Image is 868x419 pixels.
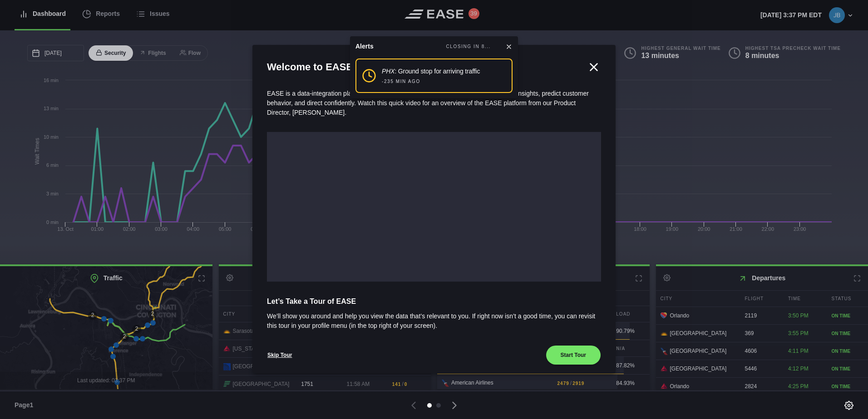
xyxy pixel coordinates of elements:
button: Start Tour [546,345,601,365]
h2: Welcome to EASE! [267,59,587,74]
div: CLOSING IN 8... [446,43,491,50]
span: We’ll show you around and help you view the data that’s relevant to you. If right now isn’t a goo... [267,312,601,331]
button: Skip Tour [267,345,292,365]
div: -235 MIN AGO [382,78,420,85]
em: PHX [382,68,395,75]
span: Page 1 [15,400,37,410]
div: : Ground stop for arriving traffic [382,67,480,76]
span: EASE is a data-integration platform for real-time operational responses. Collect key data insight... [267,90,589,116]
div: Alerts [355,42,374,51]
iframe: onboarding [267,132,601,282]
span: Let’s Take a Tour of EASE [267,296,601,307]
